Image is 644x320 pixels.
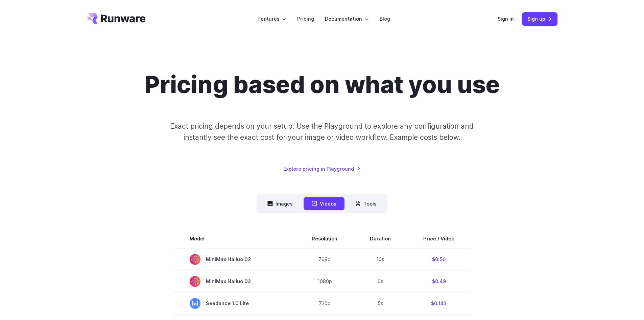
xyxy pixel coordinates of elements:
th: Model [173,229,295,248]
td: 5s [354,292,407,314]
td: 720p [295,292,354,314]
h1: Pricing based on what you use [144,70,500,99]
button: Videos [304,197,344,210]
a: Explore pricing in Playground [283,165,361,173]
td: $0.49 [407,270,471,292]
a: Go to / [87,13,146,24]
th: Duration [354,229,407,248]
th: Resolution [295,229,354,248]
a: Blog [380,15,390,23]
p: Exact pricing depends on your setup. Use the Playground to explore any configuration and instantl... [157,121,486,143]
a: Sign up [522,12,557,25]
span: MiniMax Hailuo 02 [190,254,279,265]
label: Documentation [325,15,369,23]
td: 768p [295,248,354,271]
a: Sign in [498,15,514,23]
td: $0.56 [407,248,471,271]
td: $0.143 [407,292,471,314]
td: 6s [354,270,407,292]
button: Images [259,197,301,210]
span: Seedance 1.0 Lite [190,298,279,309]
label: Features [258,15,286,23]
button: Tools [347,197,385,210]
td: 1080p [295,270,354,292]
th: Price / Video [407,229,471,248]
td: 10s [354,248,407,271]
span: MiniMax Hailuo 02 [190,276,279,287]
a: Pricing [297,15,314,23]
